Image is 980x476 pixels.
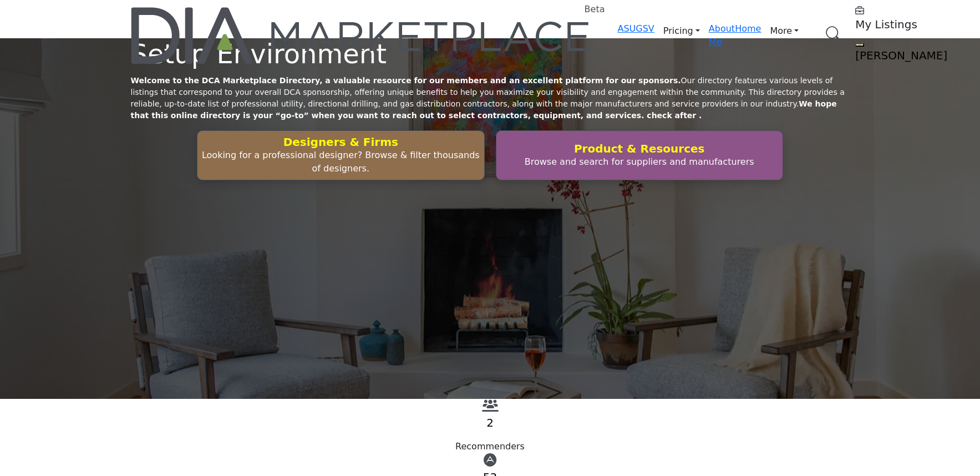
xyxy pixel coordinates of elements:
p: Our directory features various levels of listings that correspond to your overall DCA sponsorship... [131,75,850,121]
button: Product & Resources Browse and search for suppliers and manufacturers [496,130,783,180]
a: View Recommenders [482,402,499,413]
h2: Product & Resources [500,142,779,155]
a: ASUGSV [618,23,654,34]
h2: Designers & Firms [201,135,480,149]
a: 2 [486,416,494,429]
a: Search [814,19,849,49]
strong: We hope that this online directory is your “go-to” when you want to reach out to select contracto... [131,99,837,120]
img: Site Logo [131,7,591,64]
a: About Me [709,23,735,47]
button: Designers & Firms Looking for a professional designer? Browse & filter thousands of designers. [197,130,484,180]
a: Beta [131,7,591,64]
strong: Welcome to the DCA Marketplace Directory, a valuable resource for our members and an excellent pl... [131,76,681,85]
button: Show hide supplier dropdown [855,43,864,47]
a: More [761,22,808,40]
p: Browse and search for suppliers and manufacturers [500,155,779,169]
p: Looking for a professional designer? Browse & filter thousands of designers. [201,149,480,175]
a: Pricing [654,22,709,40]
a: Home [735,23,761,34]
div: Recommenders [131,440,850,453]
h6: Beta [585,4,605,14]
